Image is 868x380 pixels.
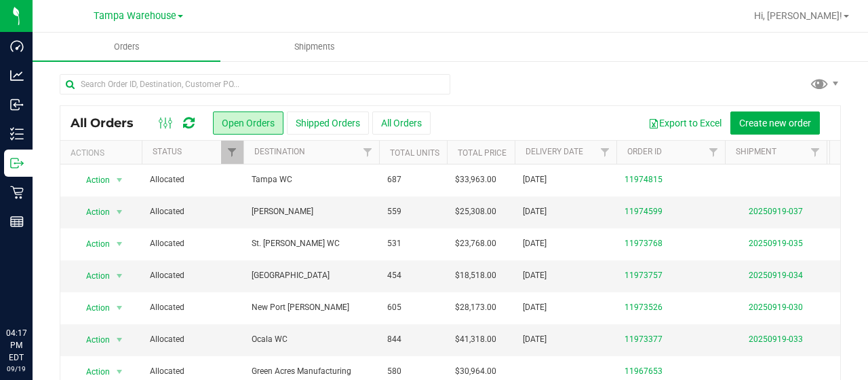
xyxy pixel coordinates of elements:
span: $18,518.00 [455,269,496,282]
a: Delivery Date [526,147,583,156]
a: Shipment [736,147,776,156]
span: Allocated [150,205,235,218]
a: 20250919-035 [749,239,803,248]
a: 20250919-033 [749,334,803,344]
span: select [111,266,128,286]
button: Open Orders [213,111,283,135]
span: select [111,171,128,190]
a: 11973768 [625,237,663,250]
a: Orders [33,33,220,61]
button: Shipped Orders [287,111,369,135]
div: Actions [71,148,136,158]
inline-svg: Analytics [10,69,24,82]
span: St. [PERSON_NAME] WC [252,237,371,250]
a: Total Units [390,148,439,158]
inline-svg: Dashboard [10,39,24,53]
a: Shipments [220,33,408,61]
span: Action [74,330,111,349]
a: Status [153,147,182,156]
span: [DATE] [523,269,547,282]
span: 687 [387,173,401,186]
span: 36 [835,298,858,317]
span: $30,964.00 [455,365,496,378]
a: 11973526 [625,301,663,314]
a: 11974599 [625,205,663,218]
span: 32 [835,234,858,254]
a: Filter [804,141,827,164]
span: [DATE] [523,301,547,314]
a: Order ID [627,147,662,156]
p: 09/19 [6,364,26,374]
inline-svg: Retail [10,186,24,199]
a: 20250919-034 [749,271,803,280]
span: 844 [387,333,401,346]
span: Action [74,235,111,254]
span: [DATE] [523,237,547,250]
span: All Orders [71,116,147,131]
span: Tampa Warehouse [94,10,176,22]
a: 11973377 [625,333,663,346]
span: 50 [835,330,858,349]
button: All Orders [372,111,431,135]
a: Destination [254,147,305,156]
span: Allocated [150,237,235,250]
a: 11973757 [625,269,663,282]
span: Shipments [276,41,353,53]
iframe: Resource center unread badge [40,269,56,286]
span: select [111,298,128,317]
span: Allocated [150,173,235,186]
a: 11967653 [625,365,663,378]
span: Hi, [PERSON_NAME]! [754,10,842,21]
inline-svg: Reports [10,215,24,228]
span: Action [74,203,111,222]
span: [DATE] [523,205,547,218]
span: 531 [387,237,401,250]
span: [DATE] [523,173,547,186]
button: Create new order [730,111,820,135]
a: Total Price [458,148,507,158]
input: Search Order ID, Destination, Customer PO... [60,74,450,94]
span: Tampa WC [252,173,371,186]
span: Green Acres Manufacturing [252,365,371,378]
span: 605 [387,301,401,314]
a: Filter [221,141,243,164]
a: 20250919-037 [749,207,803,216]
iframe: Resource center [14,271,54,312]
a: 20250919-030 [749,303,803,312]
a: Filter [703,141,725,164]
span: select [111,330,128,349]
inline-svg: Outbound [10,156,24,170]
span: Create new order [739,118,811,128]
inline-svg: Inbound [10,98,24,111]
span: Allocated [150,365,235,378]
span: $33,963.00 [455,173,496,186]
a: 11974815 [625,173,663,186]
span: select [111,235,128,254]
span: 34 [835,202,858,222]
span: Allocated [150,333,235,346]
span: [DATE] [523,333,547,346]
span: $41,318.00 [455,333,496,346]
span: Ocala WC [252,333,371,346]
span: New Port [PERSON_NAME] [252,301,371,314]
span: $28,173.00 [455,301,496,314]
span: [GEOGRAPHIC_DATA] [252,269,371,282]
span: [PERSON_NAME] [252,205,371,218]
span: 580 [387,365,401,378]
button: Export to Excel [639,111,730,135]
span: 559 [387,205,401,218]
span: Action [74,171,111,190]
p: 04:17 PM EDT [6,327,26,364]
span: $23,768.00 [455,237,496,250]
span: $25,308.00 [455,205,496,218]
span: Allocated [150,301,235,314]
span: 41 [835,170,858,190]
span: 454 [387,269,401,282]
span: 24 [835,266,858,286]
span: select [111,203,128,222]
a: Filter [357,141,379,164]
span: Action [74,298,111,317]
span: Orders [96,41,158,53]
inline-svg: Inventory [10,127,24,141]
span: Allocated [150,269,235,282]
